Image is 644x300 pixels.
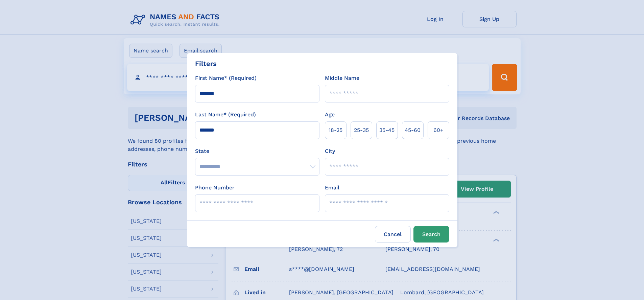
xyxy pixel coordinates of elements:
[195,111,256,119] label: Last Name* (Required)
[413,226,449,243] button: Search
[325,147,335,155] label: City
[195,74,257,82] label: First Name* (Required)
[433,126,444,134] span: 60+
[325,184,339,192] label: Email
[195,147,319,155] label: State
[379,126,395,134] span: 35‑45
[405,126,421,134] span: 45‑60
[325,111,335,119] label: Age
[195,184,235,192] label: Phone Number
[375,226,411,243] label: Cancel
[329,126,342,134] span: 18‑25
[354,126,369,134] span: 25‑35
[325,74,359,82] label: Middle Name
[195,59,217,69] div: Filters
